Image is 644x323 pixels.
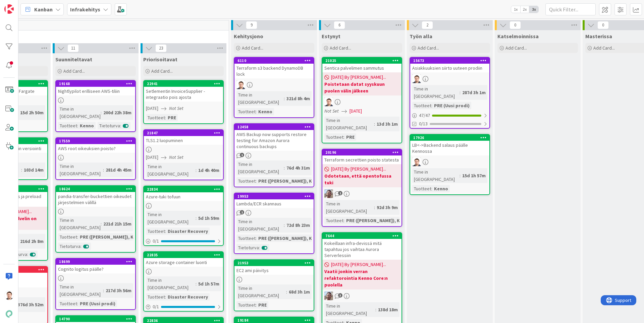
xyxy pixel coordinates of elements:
[375,120,399,128] div: 13d 3h 1m
[410,135,489,155] div: 17926LB<->Backend salaus päälle Kennossa
[334,21,345,29] span: 6
[165,293,166,301] span: :
[410,58,489,64] div: 15673
[58,122,77,129] div: Tuotteet
[257,301,268,309] div: PRE
[146,163,196,178] div: Time in [GEOGRAPHIC_DATA]
[412,168,460,183] div: Time in [GEOGRAPHIC_DATA]
[78,233,139,241] div: PRE ([PERSON_NAME]), K...
[197,280,221,287] div: 5d 1h 57m
[505,45,527,51] span: Add Card...
[461,172,487,179] div: 15d 1h 57m
[143,80,224,124] a: 22941Setlementin InvoiceSupplier -integraatio pois ajosta[DATE]Not SetTuotteet:PRE
[234,266,314,275] div: EC2 ami päivitys
[234,259,314,311] a: 21953EC2 ami päivitysTime in [GEOGRAPHIC_DATA]:68d 3h 1mTuotteet:PRE
[196,214,197,222] span: :
[284,95,285,102] span: :
[331,74,386,81] span: [DATE] By [PERSON_NAME]...
[324,217,343,224] div: Tuotteet
[166,114,178,121] div: PRE
[18,109,45,116] div: 15d 2h 50m
[529,6,538,13] span: 3x
[63,68,85,74] span: Add Card...
[147,81,223,86] div: 22941
[259,244,260,251] span: :
[375,204,399,211] div: 92d 3h 9m
[58,163,103,177] div: Time in [GEOGRAPHIC_DATA]
[153,238,159,245] span: 0 / 1
[56,192,135,207] div: pandia-transfer-buckettien oikeudet järjestelmien välillä
[236,244,259,251] div: Tietoturva
[234,130,314,151] div: AWS Backup now supports restore testing for Amazon Aurora continuous backups
[67,44,79,52] span: 11
[410,141,489,155] div: LB<->Backend salaus päälle Kennossa
[246,21,257,29] span: 9
[325,234,401,238] div: 7644
[144,237,223,245] div: 0/1
[331,166,386,173] span: [DATE] By [PERSON_NAME]...
[101,109,102,116] span: :
[98,122,120,129] div: Tietoturva
[412,102,431,109] div: Tuotteet
[322,149,401,155] div: 20196
[144,130,223,145] div: 21847TLS1.2 luopuminen
[21,166,22,174] span: :
[78,300,117,307] div: PRE (Uusi prodi)
[324,133,343,141] div: Tuotteet
[322,233,401,260] div: 7644Kokeillaan infra-devissä mitä tapahtuu jos vaihtaa Aurora Serverlessiin
[418,45,439,51] span: Add Card...
[324,200,374,215] div: Time in [GEOGRAPHIC_DATA]
[4,290,14,300] img: TG
[144,136,223,145] div: TLS1.2 luopuminen
[78,122,96,129] div: Kenno
[234,193,314,208] div: 19953Lambda/ECR skannaus
[322,233,401,239] div: 7644
[325,150,401,155] div: 20196
[432,102,471,109] div: PRE (Uusi prodi)
[58,243,80,250] div: Tietoturva
[343,217,344,224] span: :
[257,108,274,115] div: Kenno
[58,283,103,298] div: Time in [GEOGRAPHIC_DATA]
[56,81,135,87] div: 19168
[165,228,166,235] span: :
[147,131,223,135] div: 21847
[197,214,221,222] div: 5d 1h 59m
[196,167,197,174] span: :
[410,33,432,40] span: Työn alla
[56,316,135,322] div: 14790
[234,193,314,199] div: 19953
[324,108,339,114] i: Not Set
[460,172,461,179] span: :
[256,301,257,309] span: :
[256,108,257,115] span: :
[237,125,314,129] div: 12458
[324,117,374,131] div: Time in [GEOGRAPHIC_DATA]
[147,318,223,323] div: 22836
[166,293,210,301] div: Disaster Recovery
[59,259,135,264] div: 18699
[143,251,224,312] a: 22835Azure storage container luontiTime in [GEOGRAPHIC_DATA]:5d 1h 57mTuotteet:Disaster Recovery0/1
[234,124,314,151] div: 12458AWS Backup now supports restore testing for Amazon Aurora continuous backups
[410,74,489,83] div: TG
[344,217,406,224] div: PRE ([PERSON_NAME]), K...
[322,292,401,300] div: ET
[324,98,333,106] img: TG
[144,186,223,201] div: 22834Azure-tuki tofuun
[597,21,609,29] span: 0
[413,58,489,63] div: 15673
[4,309,14,319] img: avatar
[234,123,314,187] a: 12458AWS Backup now supports restore testing for Amazon Aurora continuous backupsTime in [GEOGRAP...
[431,102,432,109] span: :
[169,105,183,111] i: Not Set
[56,186,135,192] div: 18624
[236,301,256,309] div: Tuotteet
[322,155,401,164] div: Terraform secrettien poisto statesta
[234,193,314,254] a: 19953Lambda/ECR skannausTime in [GEOGRAPHIC_DATA]:72d 8h 23mTuotteet:PRE ([PERSON_NAME]), K...Tie...
[146,293,165,301] div: Tuotteet
[143,129,224,180] a: 21847TLS1.2 luopuminen[DATE]Not SetTime in [GEOGRAPHIC_DATA]:1d 4h 40m
[14,1,31,9] span: Support
[146,114,165,121] div: Tuotteet
[287,288,312,296] div: 68d 3h 1m
[234,33,263,40] span: Kehitysjono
